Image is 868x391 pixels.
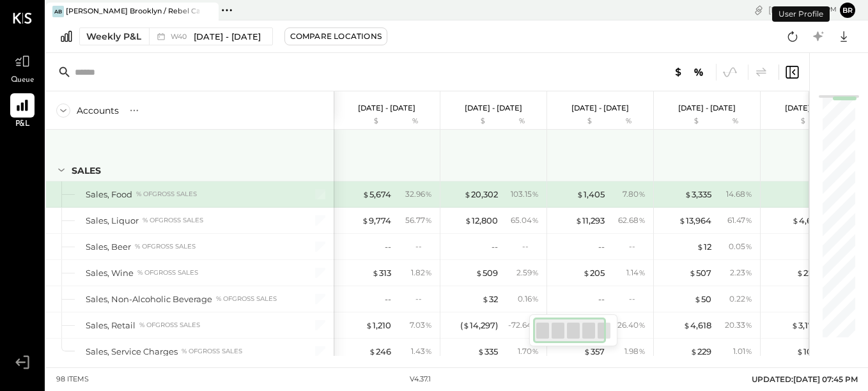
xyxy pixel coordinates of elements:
[532,267,539,277] span: %
[584,346,591,356] span: $
[679,215,711,227] div: 13,964
[15,119,30,130] span: P&L
[518,293,539,305] div: 0.16
[796,346,803,356] span: $
[194,31,261,43] span: [DATE] - [DATE]
[518,346,539,357] div: 1.70
[86,188,132,201] div: Sales, Food
[745,241,752,251] span: %
[415,293,432,304] div: --
[362,189,369,199] span: $
[623,188,646,200] div: 7.80
[660,116,711,126] div: $
[143,216,203,225] div: % of GROSS SALES
[689,267,711,279] div: 507
[72,164,101,177] div: SALES
[482,294,489,304] span: $
[768,4,837,16] div: [DATE]
[617,319,646,331] div: 26.40
[366,319,391,332] div: 1,210
[639,215,646,225] span: %
[715,116,756,126] div: %
[685,188,711,201] div: 3,335
[532,215,539,225] span: %
[629,293,646,304] div: --
[608,116,649,126] div: %
[369,346,376,356] span: $
[290,31,382,42] div: Compare Locations
[476,268,483,278] span: $
[745,215,752,225] span: %
[394,116,436,126] div: %
[745,346,752,356] span: %
[56,374,89,385] div: 98 items
[340,116,391,126] div: $
[86,30,141,43] div: Weekly P&L
[733,346,752,357] div: 1.01
[482,293,498,305] div: 32
[516,267,539,279] div: 2.59
[583,267,605,279] div: 205
[694,293,711,305] div: 50
[1,93,44,130] a: P&L
[139,321,200,330] div: % of GROSS SALES
[86,319,136,332] div: Sales, Retail
[415,241,432,252] div: --
[826,5,837,14] span: pm
[575,215,605,227] div: 11,293
[86,267,134,279] div: Sales, Wine
[136,190,197,199] div: % of GROSS SALES
[745,319,752,330] span: %
[411,346,432,357] div: 1.43
[52,6,64,17] div: AB
[729,241,752,252] div: 0.05
[532,293,539,303] span: %
[425,267,432,277] span: %
[752,3,765,17] div: copy link
[583,268,590,278] span: $
[745,188,752,199] span: %
[685,189,692,199] span: $
[694,294,701,304] span: $
[447,116,498,126] div: $
[772,6,830,22] div: User Profile
[385,293,391,305] div: --
[726,188,752,200] div: 14.68
[372,267,391,279] div: 313
[639,346,646,356] span: %
[362,188,391,201] div: 5,674
[511,215,539,226] div: 65.04
[554,116,605,126] div: $
[425,346,432,356] span: %
[796,268,803,278] span: $
[575,215,582,226] span: $
[86,346,178,358] div: Sales, Service Charges
[86,215,139,227] div: Sales, Liquor
[532,188,539,199] span: %
[683,319,711,332] div: 4,618
[137,268,198,277] div: % of GROSS SALES
[727,215,752,226] div: 61.47
[690,346,697,356] span: $
[626,267,646,279] div: 1.14
[745,293,752,303] span: %
[501,116,543,126] div: %
[369,346,391,358] div: 246
[411,267,432,279] div: 1.82
[690,346,711,358] div: 229
[729,293,752,305] div: 0.22
[86,293,212,305] div: Sales, Non-Alcoholic Beverage
[508,319,539,331] div: - 72.64
[425,215,432,225] span: %
[216,295,277,303] div: % of GROSS SALES
[730,267,752,279] div: 2.23
[791,319,818,332] div: 3,174
[460,319,498,332] div: ( 14,297 )
[135,242,196,251] div: % of GROSS SALES
[639,267,646,277] span: %
[678,103,736,112] p: [DATE] - [DATE]
[465,103,522,112] p: [DATE] - [DATE]
[796,346,818,358] div: 104
[465,215,472,226] span: $
[464,188,498,201] div: 20,302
